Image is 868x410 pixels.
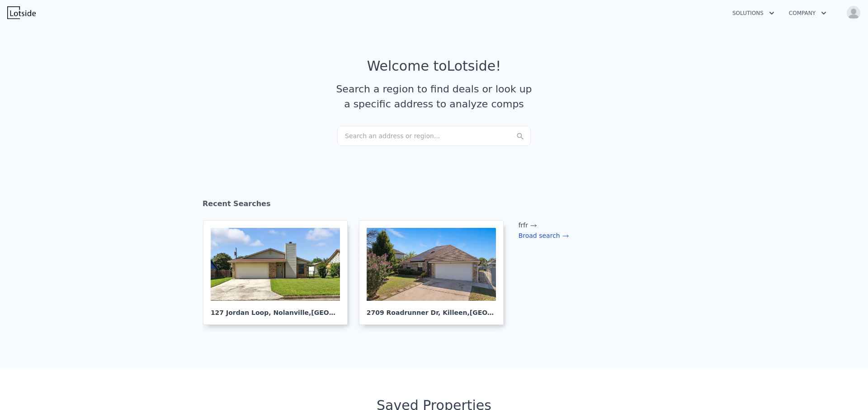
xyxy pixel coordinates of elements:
[203,220,355,325] a: 127 Jordan Loop, Nolanville,[GEOGRAPHIC_DATA] 76559
[467,309,568,316] span: , [GEOGRAPHIC_DATA] 76549
[203,191,665,220] div: Recent Searches
[782,5,834,21] button: Company
[333,82,535,111] div: Search a region to find deals or look up a specific address to analyze comps
[309,309,410,316] span: , [GEOGRAPHIC_DATA] 76559
[7,6,36,19] img: Lotside
[359,220,511,325] a: 2709 Roadrunner Dr, Killeen,[GEOGRAPHIC_DATA] 76549
[846,5,861,20] img: avatar
[367,301,496,317] div: 2709 Roadrunner Dr , Killeen
[337,126,531,146] div: Search an address or region...
[725,5,782,21] button: Solutions
[211,301,340,317] div: 127 Jordan Loop , Nolanville
[519,222,537,229] a: frfr
[519,232,569,239] a: Broad search
[367,58,501,74] div: Welcome to Lotside !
